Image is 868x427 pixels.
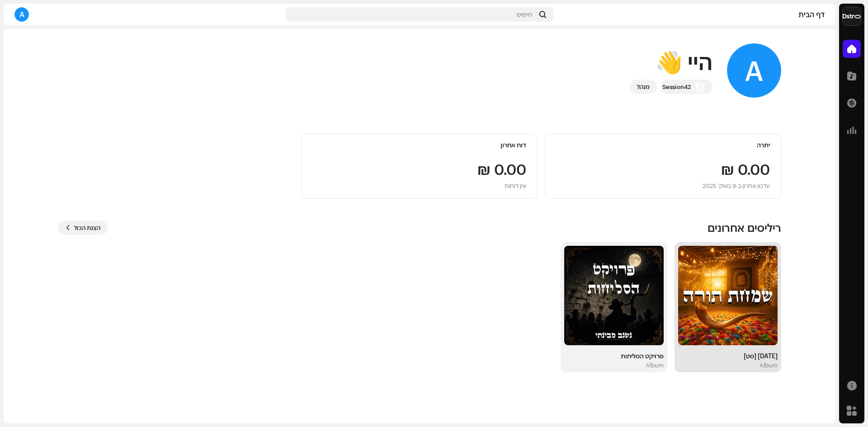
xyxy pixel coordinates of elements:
div: A [727,43,781,98]
div: דוח אחרון [313,141,527,149]
img: a754eb8e-f922-4056-8001-d1d15cdf72ef [843,7,861,25]
img: 94e5f6ef-caab-4d0e-93e6-3d4093316445 [564,246,664,345]
re-o-card-value: יתרה [545,134,781,199]
button: הצגת הכול [58,221,108,235]
div: היי 👋 [630,47,712,76]
div: דף הבית [557,11,825,18]
div: מנהל [637,81,650,92]
div: יתרה [556,141,770,149]
span: הצגת הכול [74,219,100,237]
span: חיפוש [517,11,532,18]
img: def65446-1c7d-4653-8181-65b0271c3b39 [678,246,778,345]
div: עדכון אחרון ב-9 באוק׳ 2025 [556,180,770,191]
div: [DATE] [סט] [678,352,778,360]
div: Album [646,361,664,369]
h3: ריליסים אחרונים [708,221,781,235]
div: Session42 [662,81,691,92]
div: אין דוחות [505,180,526,191]
div: A [14,7,29,22]
div: פרויקט הסליחות [564,352,664,360]
img: a754eb8e-f922-4056-8001-d1d15cdf72ef [694,81,705,92]
re-o-card-value: דוח אחרון [302,134,538,199]
div: Album [759,361,778,369]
